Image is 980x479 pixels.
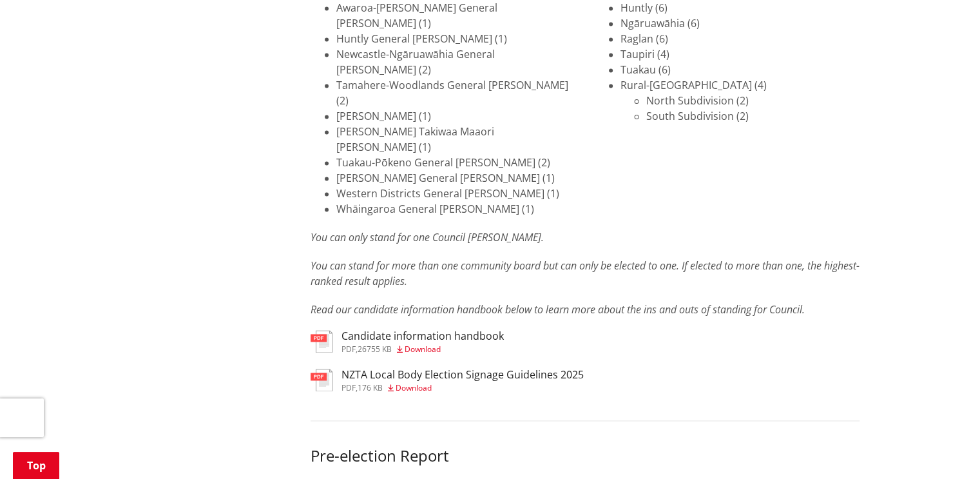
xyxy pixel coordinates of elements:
[336,124,575,155] li: [PERSON_NAME] Takiwaa Maaori [PERSON_NAME] (1)
[311,259,860,288] em: You can stand for more than one community board but can only be elected to one. If elected to mor...
[311,302,805,317] em: Read our candidate information handbook below to learn more about the ins and outs of standing fo...
[311,330,504,353] a: Candidate information handbook pdf,26755 KB Download
[336,31,575,46] li: Huntly General [PERSON_NAME] (1)
[336,46,575,77] li: Newcastle-Ngāruawāhia General [PERSON_NAME] (2)
[396,382,432,393] span: Download
[341,330,504,342] h3: Candidate information handbook
[358,344,392,355] span: 26755 KB
[646,93,860,108] li: North Subdivision (2)
[341,384,584,392] div: ,
[921,425,967,471] iframe: Messenger Launcher
[336,170,575,186] li: [PERSON_NAME] General [PERSON_NAME] (1)
[311,447,860,465] h3: Pre-election Report
[311,369,584,392] a: NZTA Local Body Election Signage Guidelines 2025 pdf,176 KB Download
[341,369,584,381] h3: NZTA Local Body Election Signage Guidelines 2025
[336,201,575,217] li: Whāingaroa General [PERSON_NAME] (1)
[336,155,575,170] li: Tuakau-Pōkeno General [PERSON_NAME] (2)
[311,330,332,353] img: document-pdf.svg
[405,344,441,355] span: Download
[341,346,504,353] div: ,
[620,15,860,31] li: Ngāruawāhia (6)
[620,46,860,62] li: Taupiri (4)
[13,452,59,479] a: Top
[311,369,332,391] img: document-pdf.svg
[336,77,575,108] li: Tamahere-Woodlands General [PERSON_NAME] (2)
[646,108,860,124] li: South Subdivision (2)
[336,108,575,124] li: [PERSON_NAME] (1)
[336,186,575,201] li: Western Districts General [PERSON_NAME] (1)
[341,382,356,393] span: pdf
[620,62,860,77] li: Tuakau (6)
[311,230,544,244] em: You can only stand for one Council [PERSON_NAME].
[358,382,383,393] span: 176 KB
[620,31,860,46] li: Raglan (6)
[341,344,356,355] span: pdf
[620,77,860,124] li: Rural-[GEOGRAPHIC_DATA] (4)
